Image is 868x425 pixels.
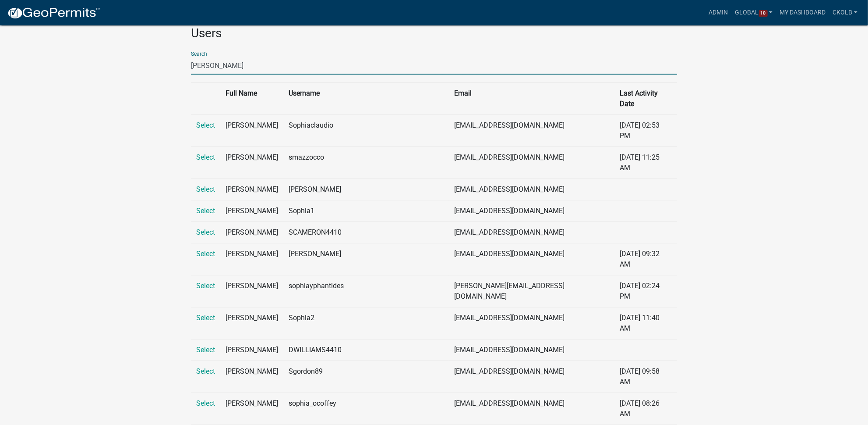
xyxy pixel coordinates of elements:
[449,146,614,179] td: [EMAIL_ADDRESS][DOMAIN_NAME]
[449,221,614,243] td: [EMAIL_ADDRESS][DOMAIN_NAME]
[732,4,776,21] a: Global10
[196,399,215,407] a: Select
[196,367,215,375] a: Select
[614,393,677,425] td: [DATE] 08:26 AM
[776,4,829,21] a: My Dashboard
[829,4,861,21] a: ckolb
[196,121,215,129] a: Select
[196,228,215,236] a: Select
[449,243,614,275] td: [EMAIL_ADDRESS][DOMAIN_NAME]
[283,243,449,275] td: [PERSON_NAME]
[283,200,449,221] td: Sophia1
[449,82,614,114] th: Email
[283,275,449,307] td: sophiayphantides
[220,339,283,361] td: [PERSON_NAME]
[220,307,283,339] td: [PERSON_NAME]
[614,243,677,275] td: [DATE] 09:32 AM
[283,146,449,179] td: smazzocco
[196,250,215,258] a: Select
[449,361,614,393] td: [EMAIL_ADDRESS][DOMAIN_NAME]
[196,282,215,290] a: Select
[283,307,449,339] td: Sophia2
[449,200,614,221] td: [EMAIL_ADDRESS][DOMAIN_NAME]
[196,346,215,354] a: Select
[220,393,283,425] td: [PERSON_NAME]
[449,339,614,361] td: [EMAIL_ADDRESS][DOMAIN_NAME]
[449,275,614,307] td: [PERSON_NAME][EMAIL_ADDRESS][DOMAIN_NAME]
[220,361,283,393] td: [PERSON_NAME]
[759,10,768,17] span: 10
[196,207,215,215] a: Select
[614,307,677,339] td: [DATE] 11:40 AM
[283,221,449,243] td: SCAMERON4410
[283,393,449,425] td: sophia_ocoffey
[706,4,732,21] a: Admin
[220,146,283,179] td: [PERSON_NAME]
[220,200,283,221] td: [PERSON_NAME]
[220,114,283,146] td: [PERSON_NAME]
[449,307,614,339] td: [EMAIL_ADDRESS][DOMAIN_NAME]
[196,314,215,322] a: Select
[614,114,677,146] td: [DATE] 02:53 PM
[196,153,215,161] a: Select
[283,179,449,200] td: [PERSON_NAME]
[220,82,283,114] th: Full Name
[449,393,614,425] td: [EMAIL_ADDRESS][DOMAIN_NAME]
[220,275,283,307] td: [PERSON_NAME]
[220,243,283,275] td: [PERSON_NAME]
[614,82,677,114] th: Last Activity Date
[283,114,449,146] td: Sophiaclaudio
[220,179,283,200] td: [PERSON_NAME]
[449,114,614,146] td: [EMAIL_ADDRESS][DOMAIN_NAME]
[196,185,215,193] a: Select
[191,26,677,41] h3: Users
[614,361,677,393] td: [DATE] 09:58 AM
[283,339,449,361] td: DWILLIAMS4410
[220,221,283,243] td: [PERSON_NAME]
[614,275,677,307] td: [DATE] 02:24 PM
[614,146,677,179] td: [DATE] 11:25 AM
[283,361,449,393] td: Sgordon89
[283,82,449,114] th: Username
[449,179,614,200] td: [EMAIL_ADDRESS][DOMAIN_NAME]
